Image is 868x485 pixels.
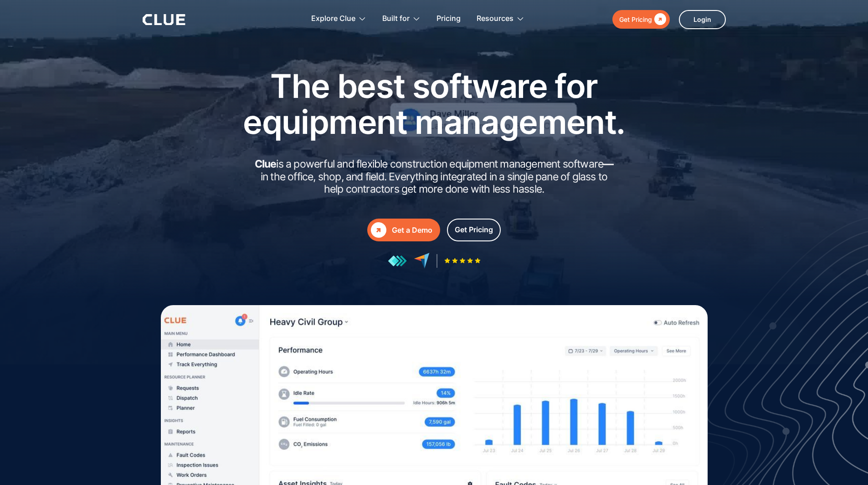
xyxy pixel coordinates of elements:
[252,158,616,196] h2: is a powerful and flexible construction equipment management software in the office, shop, and fi...
[229,68,639,140] h1: The best software for equipment management.
[382,5,421,33] div: Built for
[619,14,652,25] div: Get Pricing
[612,10,670,29] a: Get Pricing
[414,253,430,269] img: reviews at capterra
[679,10,726,29] a: Login
[455,224,493,235] div: Get Pricing
[371,222,386,238] div: 
[477,5,514,33] div: Resources
[603,158,613,170] strong: —
[311,5,366,33] div: Explore Clue
[367,219,440,241] a: Get a Demo
[388,255,407,267] img: reviews at getapp
[477,5,524,33] div: Resources
[392,225,432,236] div: Get a Demo
[437,5,461,33] a: Pricing
[444,258,481,264] img: Five-star rating icon
[255,158,277,170] strong: Clue
[311,5,355,33] div: Explore Clue
[652,14,666,25] div: 
[447,219,501,241] a: Get Pricing
[382,5,410,33] div: Built for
